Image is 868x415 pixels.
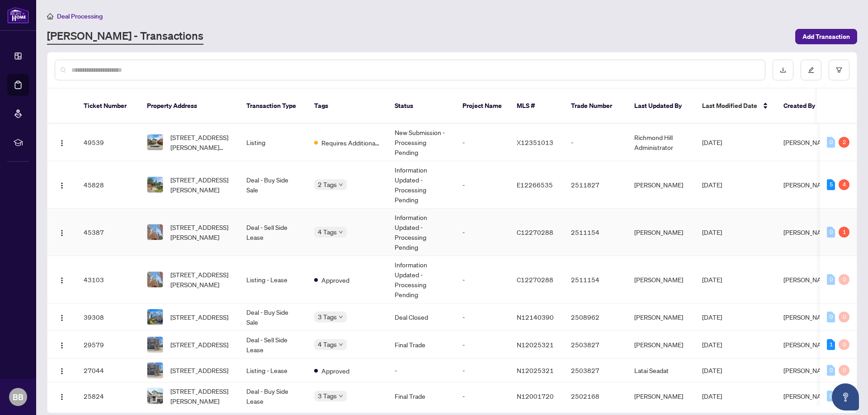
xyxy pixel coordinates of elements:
[627,124,695,161] td: Richmond Hill Administrator
[795,29,857,44] button: Add Transaction
[564,209,627,256] td: 2511154
[783,138,832,146] span: [PERSON_NAME]
[76,359,140,382] td: 27044
[517,392,554,400] span: N12001720
[627,209,695,256] td: [PERSON_NAME]
[76,209,140,256] td: 45387
[147,272,163,287] img: thumbnail-img
[839,227,849,238] div: 1
[321,275,349,285] span: Approved
[55,389,69,403] button: Logo
[836,67,842,73] span: filter
[318,179,337,190] span: 2 Tags
[702,275,722,284] span: [DATE]
[627,161,695,209] td: [PERSON_NAME]
[58,182,66,189] img: Logo
[627,89,695,124] th: Last Updated By
[147,177,163,192] img: thumbnail-img
[387,303,455,331] td: Deal Closed
[832,383,859,410] button: Open asap
[58,140,66,147] img: Logo
[76,303,140,331] td: 39308
[58,314,66,322] img: Logo
[147,363,163,378] img: thumbnail-img
[808,67,814,73] span: edit
[7,7,29,23] img: logo
[58,277,66,284] img: Logo
[55,272,69,287] button: Logo
[564,161,627,209] td: 2511827
[702,313,722,321] span: [DATE]
[455,303,509,331] td: -
[239,382,307,410] td: Deal - Buy Side Lease
[239,331,307,359] td: Deal - Sell Side Lease
[783,228,832,236] span: [PERSON_NAME]
[147,388,163,404] img: thumbnail-img
[455,161,509,209] td: -
[239,124,307,161] td: Listing
[76,256,140,303] td: 43103
[13,391,24,403] span: BB
[55,310,69,324] button: Logo
[321,366,349,376] span: Approved
[239,89,307,124] th: Transaction Type
[307,89,387,124] th: Tags
[387,209,455,256] td: Information Updated - Processing Pending
[773,60,793,80] button: download
[517,366,554,374] span: N12025321
[564,303,627,331] td: 2508962
[627,256,695,303] td: [PERSON_NAME]
[702,181,722,189] span: [DATE]
[47,13,53,19] span: home
[170,312,228,322] span: [STREET_ADDRESS]
[783,275,832,284] span: [PERSON_NAME]
[801,60,821,80] button: edit
[702,138,722,146] span: [DATE]
[387,382,455,410] td: Final Trade
[827,179,835,190] div: 5
[517,228,553,236] span: C12270288
[170,175,232,195] span: [STREET_ADDRESS][PERSON_NAME]
[55,225,69,239] button: Logo
[776,89,830,124] th: Created By
[339,315,343,319] span: down
[387,256,455,303] td: Information Updated - Processing Pending
[76,331,140,359] td: 29579
[239,161,307,209] td: Deal - Buy Side Sale
[170,222,232,242] span: [STREET_ADDRESS][PERSON_NAME]
[339,342,343,347] span: down
[140,89,239,124] th: Property Address
[839,137,849,148] div: 2
[509,89,564,124] th: MLS #
[564,331,627,359] td: 2503827
[455,89,509,124] th: Project Name
[564,89,627,124] th: Trade Number
[564,124,627,161] td: -
[239,359,307,382] td: Listing - Lease
[827,227,835,238] div: 0
[455,331,509,359] td: -
[318,391,337,401] span: 3 Tags
[318,227,337,237] span: 4 Tags
[321,138,380,148] span: Requires Additional Docs
[517,313,554,321] span: N12140390
[455,359,509,382] td: -
[55,337,69,352] button: Logo
[564,359,627,382] td: 2503827
[58,368,66,375] img: Logo
[695,89,776,124] th: Last Modified Date
[339,182,343,187] span: down
[55,363,69,378] button: Logo
[170,340,228,350] span: [STREET_ADDRESS]
[702,101,757,111] span: Last Modified Date
[76,382,140,410] td: 25824
[239,209,307,256] td: Deal - Sell Side Lease
[387,161,455,209] td: Information Updated - Processing Pending
[55,177,69,192] button: Logo
[564,256,627,303] td: 2511154
[58,393,66,401] img: Logo
[147,135,163,150] img: thumbnail-img
[170,132,232,152] span: [STREET_ADDRESS][PERSON_NAME][PERSON_NAME]
[783,366,832,374] span: [PERSON_NAME]
[780,67,786,73] span: download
